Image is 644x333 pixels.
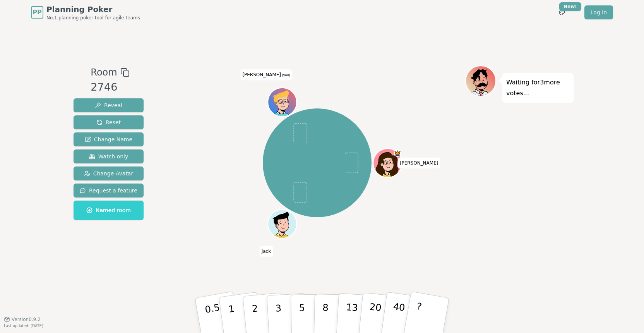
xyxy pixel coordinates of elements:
[33,8,41,17] span: PP
[91,79,129,95] div: 2746
[74,201,144,220] button: Named room
[74,149,144,163] button: Watch only
[12,316,41,323] span: Version 0.9.2
[84,170,134,177] span: Change Avatar
[74,184,144,197] button: Request a feature
[394,149,401,157] span: Zach is the host
[4,316,41,323] button: Version0.9.2
[89,153,128,160] span: Watch only
[555,5,569,19] button: New!
[281,74,290,77] span: (you)
[260,245,273,256] span: Click to change your name
[74,115,144,129] button: Reset
[269,88,296,115] button: Click to change your avatar
[46,15,140,21] span: No.1 planning poker tool for agile teams
[95,101,122,109] span: Reveal
[96,118,121,126] span: Reset
[506,77,570,99] p: Waiting for 3 more votes...
[584,5,613,19] a: Log in
[80,187,137,194] span: Request a feature
[240,69,292,80] span: Click to change your name
[85,136,132,143] span: Change Name
[4,324,43,328] span: Last updated: [DATE]
[559,2,581,11] div: New!
[74,98,144,112] button: Reveal
[398,158,440,168] span: Click to change your name
[86,206,131,214] span: Named room
[91,65,117,79] span: Room
[31,4,140,21] a: PPPlanning PokerNo.1 planning poker tool for agile teams
[74,166,144,180] button: Change Avatar
[46,4,140,15] span: Planning Poker
[74,132,144,146] button: Change Name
